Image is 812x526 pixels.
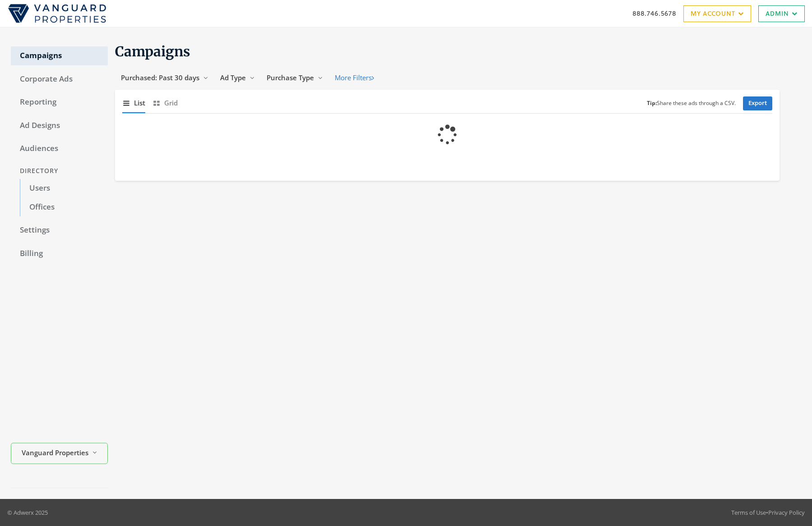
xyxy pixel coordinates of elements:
a: Audiences [11,139,108,158]
a: Settings [11,221,108,240]
button: Purchase Type [261,69,329,86]
a: My Account [683,5,751,22]
button: Ad Type [214,69,261,86]
img: Adwerx [7,4,106,23]
a: Reporting [11,93,108,112]
button: List [122,93,145,113]
button: Purchased: Past 30 days [115,69,214,86]
button: More Filters [329,69,380,86]
span: Grid [164,98,178,108]
a: Corporate Ads [11,70,108,89]
button: Grid [152,93,178,113]
span: Purchased: Past 30 days [121,73,199,82]
div: • [731,508,805,517]
span: Vanguard Properties [22,448,88,458]
a: Users [20,179,108,198]
small: Share these ads through a CSV. [647,99,736,108]
span: Ad Type [220,73,246,82]
b: Tip: [647,99,657,107]
a: Terms of Use [731,508,766,517]
a: Billing [11,244,108,263]
span: Campaigns [115,43,190,60]
a: Offices [20,198,108,217]
p: © Adwerx 2025 [7,508,48,517]
button: Vanguard Properties [11,443,108,464]
div: Directory [11,163,108,179]
span: Purchase Type [267,73,314,82]
a: 888.746.5678 [632,9,676,18]
span: List [134,98,145,108]
a: Export [743,96,772,110]
a: Ad Designs [11,116,108,135]
a: Privacy Policy [768,508,805,517]
a: Admin [758,5,805,22]
a: Campaigns [11,46,108,65]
